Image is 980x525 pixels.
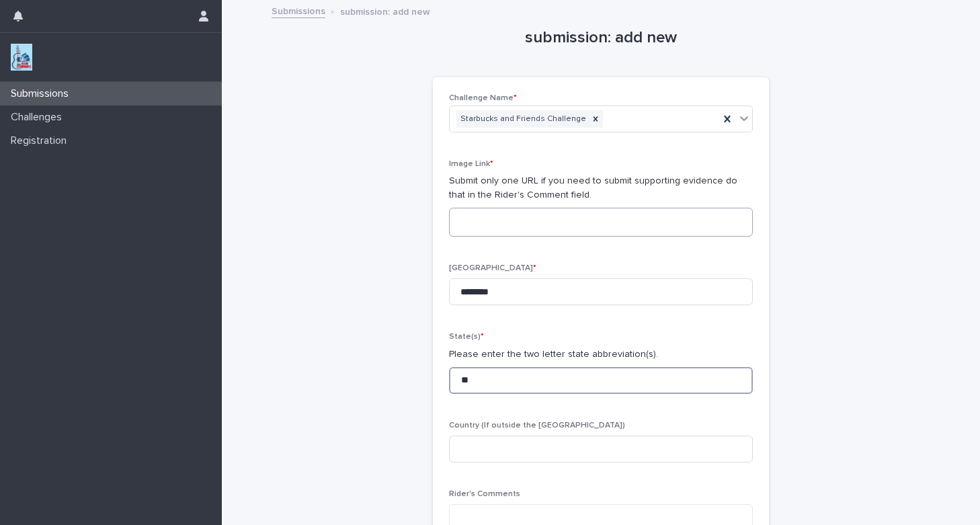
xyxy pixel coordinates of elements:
[449,174,753,202] p: Submit only one URL if you need to submit supporting evidence do that in the Rider's Comment field.
[433,28,769,48] h1: submission: add new
[340,3,430,18] p: submission: add new
[5,134,77,147] p: Registration
[456,110,588,128] div: Starbucks and Friends Challenge
[5,111,73,124] p: Challenges
[5,87,79,100] p: Submissions
[449,490,520,498] span: Rider's Comments
[449,94,517,102] span: Challenge Name
[449,421,625,430] span: Country (If outside the [GEOGRAPHIC_DATA])
[11,44,32,71] img: jxsLJbdS1eYBI7rVAS4p
[272,3,325,18] a: Submissions
[449,160,493,168] span: Image Link
[449,348,753,362] p: Please enter the two letter state abbreviation(s).
[449,264,536,272] span: [GEOGRAPHIC_DATA]
[449,333,484,341] span: State(s)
